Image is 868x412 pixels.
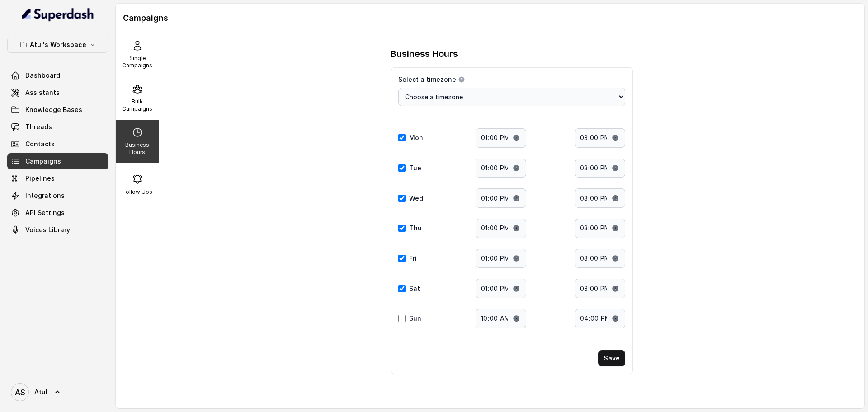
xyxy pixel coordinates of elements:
[15,388,25,397] text: AS
[25,157,61,166] span: Campaigns
[25,88,60,97] span: Assistants
[409,194,423,203] label: Wed
[7,84,108,101] a: Assistants
[7,136,108,152] a: Contacts
[123,188,152,196] p: Follow Ups
[7,67,108,84] a: Dashboard
[7,102,108,118] a: Knowledge Bases
[409,314,421,323] label: Sun
[7,187,108,204] a: Integrations
[119,141,155,156] p: Business Hours
[25,122,52,131] span: Threads
[7,222,108,238] a: Voices Library
[25,225,70,234] span: Voices Library
[409,254,417,263] label: Fri
[25,105,82,114] span: Knowledge Bases
[7,119,108,135] a: Threads
[123,11,857,25] h1: Campaigns
[119,98,155,112] p: Bulk Campaigns
[7,153,108,169] a: Campaigns
[25,174,55,183] span: Pipelines
[598,350,625,366] button: Save
[22,7,94,22] img: light.svg
[25,208,65,217] span: API Settings
[391,47,458,60] h3: Business Hours
[409,133,423,142] label: Mon
[30,39,86,50] p: Atul's Workspace
[7,37,108,53] button: Atul's Workspace
[398,75,456,84] span: Select a timezone
[34,388,47,397] span: Atul
[119,55,155,69] p: Single Campaigns
[409,284,420,293] label: Sat
[25,140,55,149] span: Contacts
[7,205,108,221] a: API Settings
[409,224,422,233] label: Thu
[25,191,65,200] span: Integrations
[25,71,60,80] span: Dashboard
[7,170,108,187] a: Pipelines
[458,76,465,83] button: Select a timezone
[7,379,108,405] a: Atul
[409,164,421,173] label: Tue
